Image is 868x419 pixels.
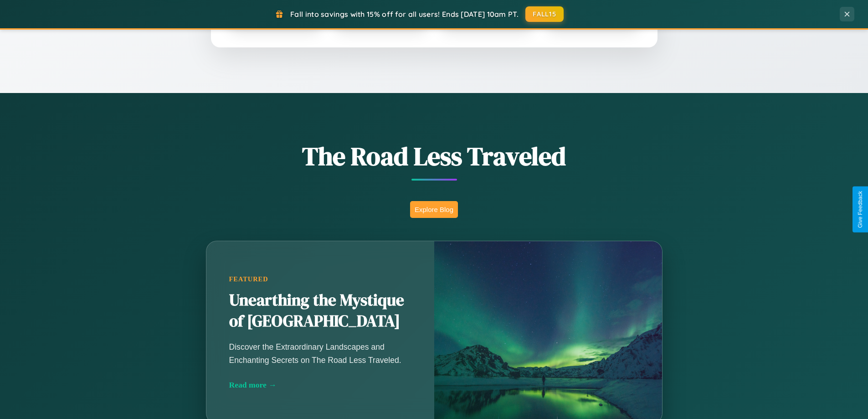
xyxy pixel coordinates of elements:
button: FALL15 [525,6,564,22]
div: Read more → [229,380,411,390]
span: Fall into savings with 15% off for all users! Ends [DATE] 10am PT. [290,10,519,19]
p: Discover the Extraordinary Landscapes and Enchanting Secrets on The Road Less Traveled. [229,341,411,366]
div: Featured [229,275,411,283]
button: Explore Blog [410,201,458,218]
h2: Unearthing the Mystique of [GEOGRAPHIC_DATA] [229,290,411,332]
h1: The Road Less Traveled [161,139,708,174]
div: Give Feedback [857,191,863,228]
